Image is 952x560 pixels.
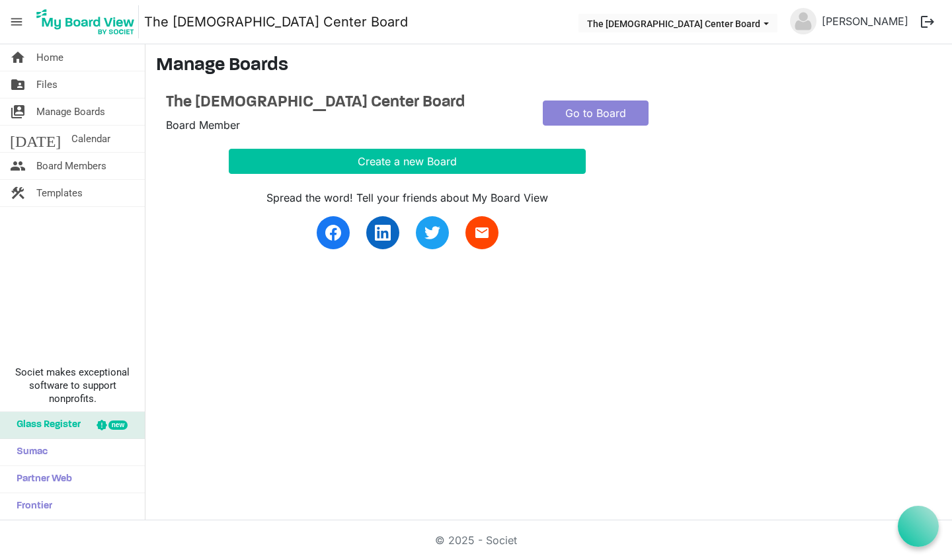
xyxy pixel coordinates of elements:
[10,180,26,206] span: construction
[36,71,58,98] span: Files
[166,93,523,112] a: The [DEMOGRAPHIC_DATA] Center Board
[4,9,29,34] span: menu
[10,44,26,71] span: home
[325,225,341,241] img: facebook.svg
[166,118,240,132] span: Board Member
[10,71,26,98] span: folder_shared
[71,126,110,152] span: Calendar
[543,100,649,126] a: Go to Board
[10,412,81,438] span: Glass Register
[156,55,941,77] h3: Manage Boards
[36,153,106,179] span: Board Members
[816,8,914,34] a: [PERSON_NAME]
[424,225,440,241] img: twitter.svg
[465,216,498,249] a: email
[108,420,128,430] div: new
[10,126,61,152] span: [DATE]
[6,366,139,405] span: Societ makes exceptional software to support nonprofits.
[32,5,139,38] img: My Board View Logo
[790,8,816,34] img: no-profile-picture.svg
[914,8,941,36] button: logout
[10,99,26,125] span: switch_account
[32,5,144,38] a: My Board View Logo
[36,44,63,71] span: Home
[10,493,52,520] span: Frontier
[36,99,105,125] span: Manage Boards
[10,439,48,465] span: Sumac
[229,190,586,206] div: Spread the word! Tell your friends about My Board View
[10,153,26,179] span: people
[435,534,517,547] a: © 2025 - Societ
[10,466,72,493] span: Partner Web
[144,9,408,35] a: The [DEMOGRAPHIC_DATA] Center Board
[578,14,777,32] button: The LGBT Center Board dropdownbutton
[375,225,391,241] img: linkedin.svg
[474,225,490,241] span: email
[229,149,586,174] button: Create a new Board
[36,180,83,206] span: Templates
